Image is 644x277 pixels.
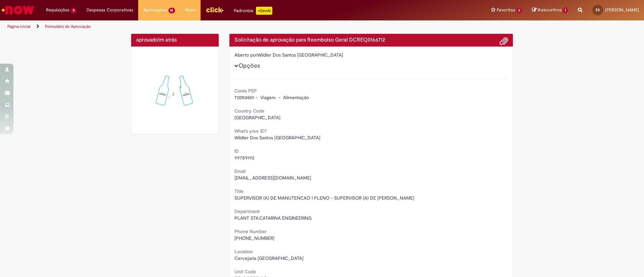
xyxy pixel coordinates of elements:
[234,52,508,60] div: Wildler Dos Santos [GEOGRAPHIC_DATA]
[234,228,267,234] b: Phone Number
[234,175,311,181] span: [EMAIL_ADDRESS][DOMAIN_NAME]
[517,8,522,13] span: 3
[532,7,568,13] a: Rascunhos
[234,235,274,241] span: [PHONE_NUMBER]
[596,8,600,12] span: ES
[234,108,264,114] b: Country Code
[538,7,562,13] span: Rascunhos
[5,20,424,33] ul: Trilhas de página
[87,7,133,13] span: Despesas Corporativas
[234,128,267,134] b: What's your ID?
[256,7,272,15] p: +GenAi
[185,7,196,13] span: More
[1,3,35,17] img: ServiceNow
[234,135,320,141] span: Wildler Dos Santos [GEOGRAPHIC_DATA]
[234,88,257,94] b: Conta PEP
[234,249,253,255] b: Location
[234,7,272,15] div: Padroniza
[234,208,260,214] b: Department
[234,155,254,161] span: 99789192
[206,5,224,15] img: click_logo_yellow_360x200.png
[234,269,256,275] b: Unit Code
[234,52,257,58] label: Aberto por
[563,7,568,13] span: 1
[234,148,239,154] b: ID
[158,37,177,43] time: 29/08/2025 15:11:55
[7,24,31,29] a: Página inicial
[497,7,515,13] span: Favoritos
[234,37,508,43] h4: Solicitação de aprovação para Reembolso Geral DCREQ0166712
[234,195,414,201] span: SUPERVISOR (A) DE MANUTENCAO I PLENO - SUPERVISOR (A) DE [PERSON_NAME]
[234,94,309,100] span: 72050801 - Viagem - Alimentação
[234,115,280,121] span: [GEOGRAPHIC_DATA]
[45,24,91,29] a: Formulário de Aprovação
[71,8,76,13] span: 9
[234,188,244,194] b: Title
[234,168,246,174] b: Email
[136,52,214,129] img: sucesso_1.gif
[605,7,639,13] span: [PERSON_NAME]
[46,7,69,13] span: Requisições
[234,255,304,261] span: Cervejaria [GEOGRAPHIC_DATA]
[234,215,312,221] span: PLANT STA.CATARINA ENGINEERING
[143,7,167,13] span: Aprovações
[158,37,177,43] span: 1m atrás
[136,37,214,43] h4: aprovado
[168,8,175,13] span: 10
